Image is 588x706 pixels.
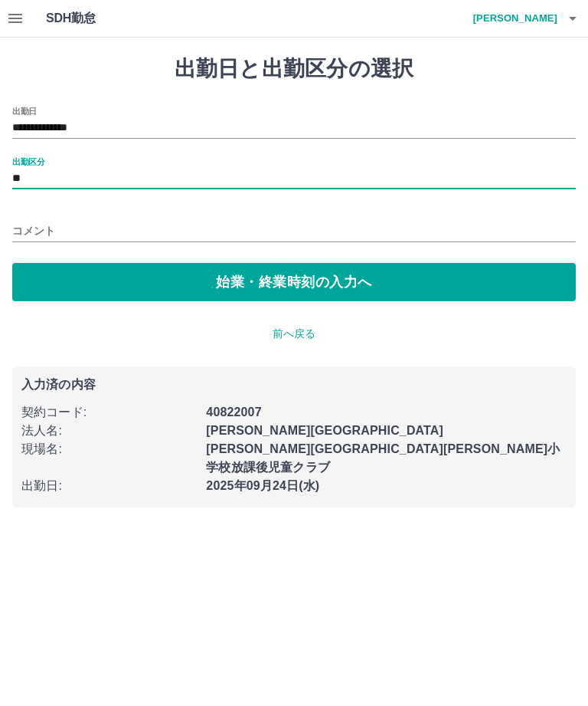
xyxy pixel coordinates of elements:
b: [PERSON_NAME][GEOGRAPHIC_DATA] [206,424,443,437]
b: [PERSON_NAME][GEOGRAPHIC_DATA][PERSON_NAME]小学校放課後児童クラブ [206,442,560,474]
label: 出勤区分 [12,156,44,167]
p: 現場名 : [21,440,197,458]
h1: 出勤日と出勤区分の選択 [12,56,576,82]
p: 入力済の内容 [21,379,567,391]
b: 2025年09月24日(水) [206,479,319,492]
p: 法人名 : [21,422,197,440]
p: 前へ戻る [12,326,576,342]
label: 出勤日 [12,105,37,117]
b: 40822007 [206,406,261,419]
button: 始業・終業時刻の入力へ [12,263,576,301]
p: 契約コード : [21,403,197,422]
p: 出勤日 : [21,477,197,495]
